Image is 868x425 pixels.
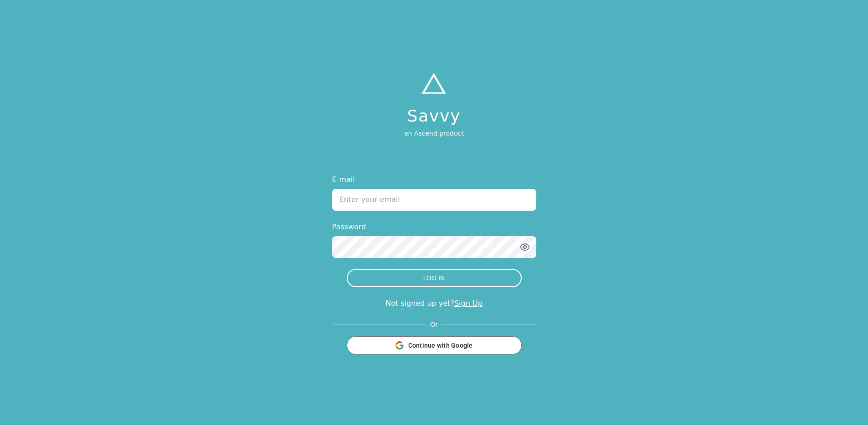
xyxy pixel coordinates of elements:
[332,174,536,185] label: E-mail
[408,341,473,350] span: Continue with Google
[385,299,454,308] span: Not signed up yet?
[426,320,442,329] span: Or
[347,336,522,354] button: Continue with Google
[332,222,536,233] label: Password
[347,269,522,287] button: LOG IN
[404,129,464,138] p: an Ascend product
[454,299,483,308] a: Sign Up
[404,107,464,125] h1: Savvy
[332,189,536,211] input: Enter your email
